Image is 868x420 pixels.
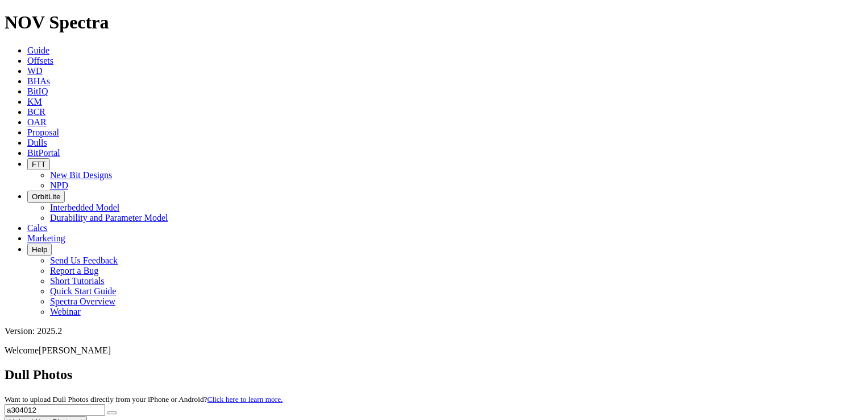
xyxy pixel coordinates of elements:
[27,138,47,147] a: Dulls
[27,117,47,127] a: OAR
[5,326,863,336] div: Version: 2025.2
[27,127,59,137] a: Proposal
[50,276,105,286] a: Short Tutorials
[27,158,50,170] button: FTT
[50,286,116,296] a: Quick Start Guide
[5,12,863,33] h1: NOV Spectra
[5,404,105,416] input: Search Serial Number
[27,46,49,55] a: Guide
[27,233,65,243] a: Marketing
[32,245,47,254] span: Help
[207,395,283,403] a: Click here to learn more.
[32,192,60,201] span: OrbitLite
[50,307,81,316] a: Webinar
[50,203,119,212] a: Interbedded Model
[50,170,112,180] a: New Bit Designs
[27,191,65,203] button: OrbitLite
[50,266,98,275] a: Report a Bug
[27,87,48,96] a: BitIQ
[27,56,53,65] a: Offsets
[27,223,48,233] a: Calcs
[27,97,42,106] a: KM
[50,213,168,223] a: Durability and Parameter Model
[27,76,50,86] a: BHAs
[50,297,115,306] a: Spectra Overview
[32,160,45,168] span: FTT
[5,345,863,356] p: Welcome
[5,395,283,403] small: Want to upload Dull Photos directly from your iPhone or Android?
[50,256,118,265] a: Send Us Feedback
[27,107,45,117] a: BCR
[27,244,52,256] button: Help
[27,66,43,76] a: WD
[39,345,111,355] span: [PERSON_NAME]
[27,148,60,158] a: BitPortal
[5,367,863,382] h2: Dull Photos
[50,180,68,190] a: NPD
